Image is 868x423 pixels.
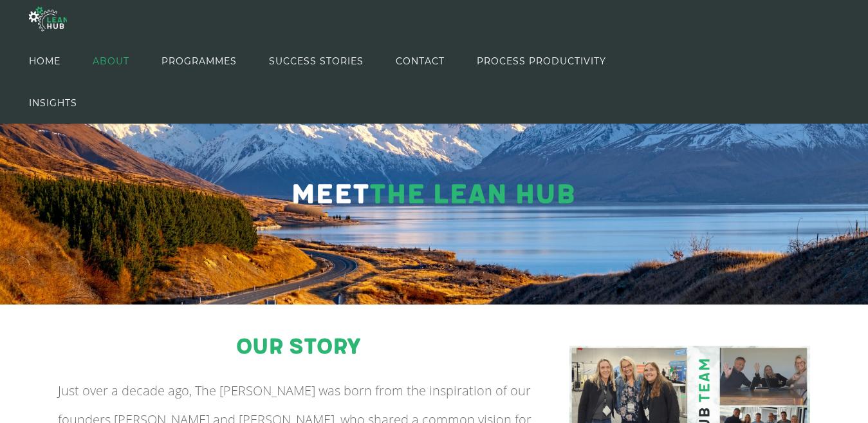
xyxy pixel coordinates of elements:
[269,40,364,82] a: SUCCESS STORIES
[29,40,681,124] nav: Main Menu
[29,74,77,132] span: INSIGHTS
[236,334,360,360] span: our story
[291,178,369,211] span: Meet
[29,40,60,82] a: HOME
[396,32,445,90] span: CONTACT
[477,32,606,90] span: PROCESS PRODUCTIVITY
[396,40,445,82] a: CONTACT
[269,32,364,90] span: SUCCESS STORIES
[29,82,77,124] a: INSIGHTS
[162,40,237,82] a: PROGRAMMES
[93,32,129,90] span: ABOUT
[162,32,237,90] span: PROGRAMMES
[29,32,60,90] span: HOME
[477,40,606,82] a: PROCESS PRODUCTIVITY
[369,178,575,211] span: The Lean Hub
[93,40,129,82] a: ABOUT
[29,1,66,37] img: The Lean Hub | Optimising productivity with Lean Logo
